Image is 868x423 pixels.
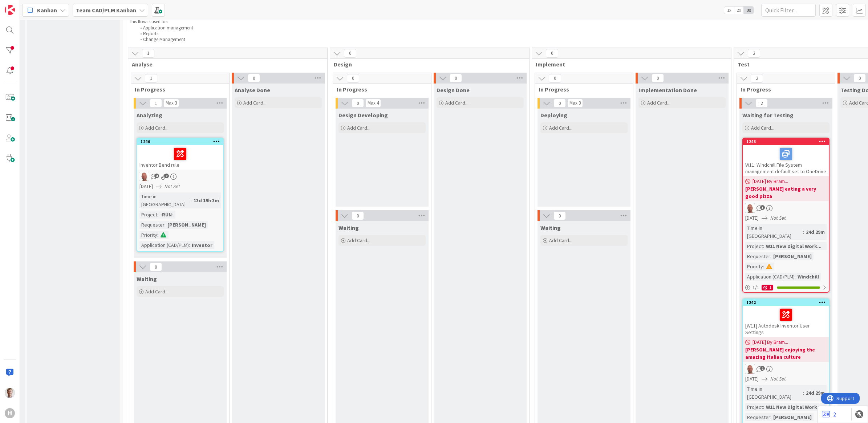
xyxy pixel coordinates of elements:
[745,224,803,240] div: Time in [GEOGRAPHIC_DATA]
[763,242,764,250] span: :
[192,196,221,204] div: 13d 19h 3m
[157,211,158,219] span: :
[347,237,370,244] span: Add Card...
[746,300,829,305] div: 1242
[745,203,755,213] img: RK
[5,5,15,15] img: Visit kanbanzone.com
[235,86,270,94] span: Analyse Done
[150,263,162,271] span: 0
[745,346,827,361] b: [PERSON_NAME] enjoying the amazing italian culture
[770,375,786,382] i: Not Set
[803,228,804,236] span: :
[796,273,821,281] div: Windchill
[137,172,223,181] div: RK
[744,7,754,14] span: 3x
[137,145,223,170] div: Inventor Bend rule
[450,74,462,82] span: 0
[190,241,214,249] div: Inventor
[745,413,770,421] div: Requester
[764,403,823,411] div: W11 New Digital Work...
[139,183,153,190] span: [DATE]
[139,211,157,219] div: Project
[15,1,33,10] span: Support
[337,86,422,93] span: In Progress
[804,389,827,397] div: 24d 29m
[745,185,827,200] b: [PERSON_NAME] eating a very good pizza
[745,214,759,222] span: [DATE]
[743,283,829,292] div: 1/11
[137,275,157,282] span: Waiting
[165,221,166,229] span: :
[368,101,379,105] div: Max 4
[437,86,470,94] span: Design Done
[638,86,697,94] span: Implementation Done
[743,138,829,176] div: 1243W11: Windchill File System management default set to OneDrive
[344,49,356,58] span: 0
[5,408,15,418] div: H
[539,86,624,93] span: In Progress
[540,111,567,119] span: Deploying
[135,86,220,93] span: In Progress
[145,125,169,131] span: Add Card...
[745,242,763,250] div: Project
[745,263,763,271] div: Priority
[536,61,722,68] span: Implement
[764,242,823,250] div: W11 New Digital Work...
[139,172,149,181] img: RK
[165,183,180,190] i: Not Set
[150,99,162,107] span: 1
[553,99,566,107] span: 0
[804,228,827,236] div: 24d 29m
[243,99,267,106] span: Add Card...
[822,410,836,419] a: 2
[189,241,190,249] span: :
[853,74,866,82] span: 0
[37,6,57,15] span: Kanban
[771,252,814,260] div: [PERSON_NAME]
[139,221,165,229] div: Requester
[753,338,788,346] span: [DATE] By Bram...
[141,139,223,144] div: 1246
[751,74,763,83] span: 2
[762,285,773,290] div: 1
[743,364,829,374] div: RK
[753,178,788,185] span: [DATE] By Bram...
[154,174,159,178] span: 4
[549,237,572,244] span: Add Card...
[166,101,177,105] div: Max 3
[137,138,223,170] div: 1246Inventor Bend rule
[745,273,795,281] div: Application (CAD/PLM)
[191,196,192,204] span: :
[743,299,829,337] div: 1242[W11] Autodesk Inventor User Settings
[803,389,804,397] span: :
[745,385,803,401] div: Time in [GEOGRAPHIC_DATA]
[338,224,359,231] span: Waiting
[347,74,359,83] span: 0
[334,61,520,68] span: Design
[142,49,154,58] span: 1
[158,211,175,219] div: -RUN-
[742,138,830,293] a: 1243W11: Windchill File System management default set to OneDrive[DATE] By Bram...[PERSON_NAME] e...
[770,413,771,421] span: :
[745,403,763,411] div: Project
[145,74,157,83] span: 1
[761,4,816,17] input: Quick Filter...
[137,138,223,145] div: 1246
[164,174,169,178] span: 2
[743,203,829,213] div: RK
[745,375,759,383] span: [DATE]
[540,224,561,231] span: Waiting
[647,99,670,106] span: Add Card...
[734,7,744,14] span: 2x
[743,306,829,337] div: [W11] Autodesk Inventor User Settings
[753,284,759,291] span: 1 / 1
[751,125,774,131] span: Add Card...
[743,299,829,306] div: 1242
[760,205,765,210] span: 3
[743,138,829,145] div: 1243
[755,99,768,107] span: 2
[145,288,169,295] span: Add Card...
[746,139,829,144] div: 1243
[166,221,208,229] div: [PERSON_NAME]
[132,61,318,68] span: Analyse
